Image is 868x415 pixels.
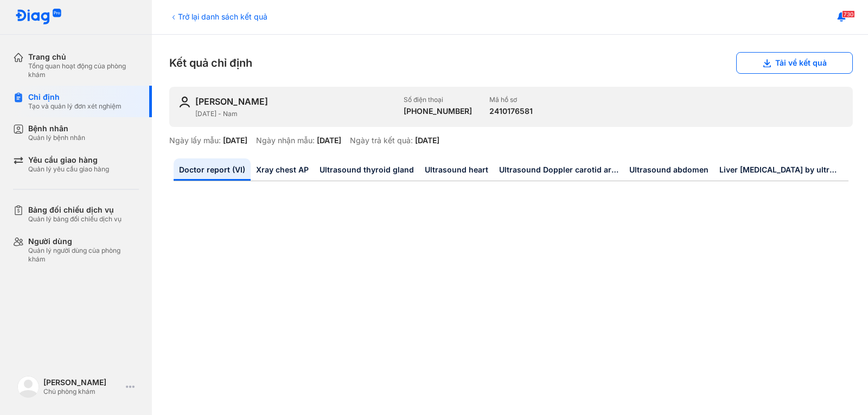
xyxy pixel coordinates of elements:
[28,237,139,246] div: Người dùng
[419,158,494,181] a: Ultrasound heart
[256,136,315,145] div: Ngày nhận mẫu:
[43,387,122,396] div: Chủ phòng khám
[28,102,122,111] div: Tạo và quản lý đơn xét nghiệm
[28,133,85,142] div: Quản lý bệnh nhân
[404,106,472,116] div: [PHONE_NUMBER]
[28,52,139,62] div: Trang chủ
[169,136,221,145] div: Ngày lấy mẫu:
[28,155,109,165] div: Yêu cầu giao hàng
[489,95,533,104] div: Mã hồ sơ
[317,136,341,145] div: [DATE]
[350,136,413,145] div: Ngày trả kết quả:
[28,205,122,215] div: Bảng đối chiếu dịch vụ
[169,52,853,74] div: Kết quả chỉ định
[624,158,714,181] a: Ultrasound abdomen
[169,11,267,22] div: Trở lại danh sách kết quả
[178,95,191,108] img: user-icon
[28,215,122,224] div: Quản lý bảng đối chiếu dịch vụ
[15,9,62,25] img: logo
[714,158,844,181] a: Liver [MEDICAL_DATA] by ultrasound [MEDICAL_DATA]
[195,110,395,118] div: [DATE] - Nam
[195,95,268,107] div: [PERSON_NAME]
[28,246,139,264] div: Quản lý người dùng của phòng khám
[415,136,439,145] div: [DATE]
[842,10,855,18] span: 730
[494,158,624,181] a: Ultrasound Doppler carotid arteries
[28,124,85,133] div: Bệnh nhân
[489,106,533,116] div: 2410176581
[43,378,122,387] div: [PERSON_NAME]
[736,52,853,74] button: Tải về kết quả
[223,136,247,145] div: [DATE]
[314,158,419,181] a: Ultrasound thyroid gland
[174,158,251,181] a: Doctor report (VI)
[28,62,139,79] div: Tổng quan hoạt động của phòng khám
[28,92,122,102] div: Chỉ định
[28,165,109,174] div: Quản lý yêu cầu giao hàng
[404,95,472,104] div: Số điện thoại
[251,158,314,181] a: Xray chest AP
[17,376,39,398] img: logo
